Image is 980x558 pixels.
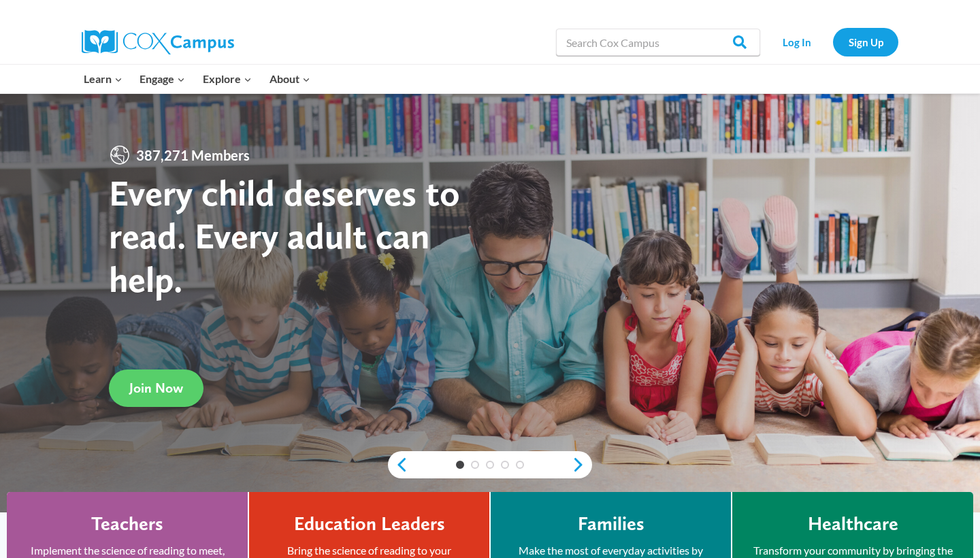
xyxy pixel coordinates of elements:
a: 4 [501,461,509,469]
h4: Teachers [91,512,163,536]
div: content slider buttons [388,451,592,478]
input: Search Cox Campus [556,29,760,56]
strong: Every child deserves to read. Every adult can help. [109,171,460,301]
a: 5 [516,461,524,469]
img: Cox Campus [82,30,234,54]
a: Sign Up [833,28,898,56]
a: Join Now [109,370,203,407]
nav: Primary Navigation [75,65,318,93]
a: Log In [767,28,826,56]
nav: Secondary Navigation [767,28,898,56]
span: 387,271 Members [131,144,255,166]
span: Engage [140,70,185,88]
h4: Families [578,512,644,536]
a: 1 [456,461,464,469]
a: 2 [471,461,479,469]
span: Explore [203,70,252,88]
span: Join Now [129,380,183,396]
a: 3 [486,461,494,469]
h4: Healthcare [808,512,898,536]
span: About [269,70,310,88]
a: previous [388,457,408,473]
h4: Education Leaders [294,512,445,536]
span: Learn [84,70,122,88]
a: next [572,457,592,473]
